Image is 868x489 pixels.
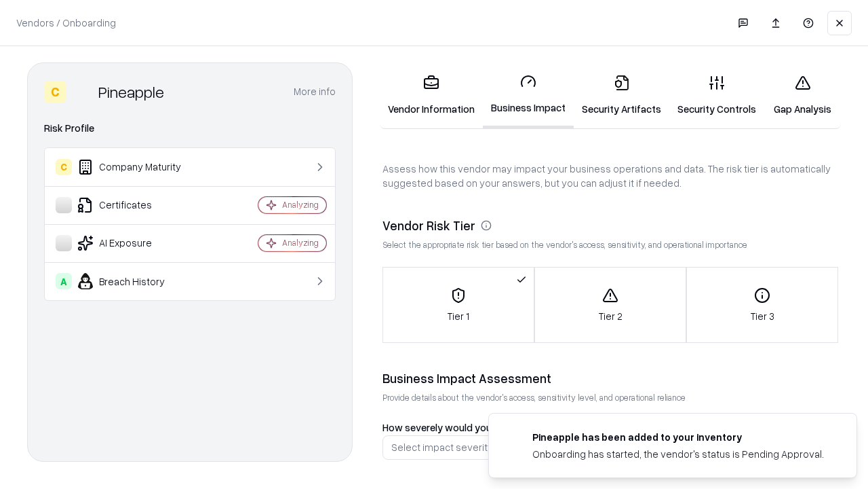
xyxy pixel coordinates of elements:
div: Onboarding has started, the vendor's status is Pending Approval. [532,447,824,461]
a: Security Controls [669,64,764,127]
p: Tier 1 [448,309,469,323]
button: Select impact severity... [382,435,838,460]
a: Vendor Information [380,64,483,127]
p: Vendors / Onboarding [16,16,116,30]
div: Select impact severity... [391,440,498,454]
div: C [44,81,66,103]
div: Analyzing [282,199,319,211]
div: Breach History [56,273,218,289]
div: Pineapple [98,81,164,103]
a: Security Artifacts [574,64,669,127]
div: A [56,273,72,289]
p: Assess how this vendor may impact your business operations and data. The risk tier is automatical... [382,162,838,190]
img: Pineapple [71,81,93,103]
p: Select the appropriate risk tier based on the vendor's access, sensitivity, and operational impor... [382,239,838,251]
div: Certificates [56,197,218,213]
div: Company Maturity [56,159,218,175]
label: How severely would your business be impacted if this vendor became unavailable? [382,421,754,433]
div: Pineapple has been added to your inventory [532,430,824,444]
button: More info [294,79,336,104]
div: Analyzing [282,237,319,249]
div: Business Impact Assessment [382,370,838,386]
a: Gap Analysis [764,64,841,127]
a: Business Impact [483,62,574,128]
div: Risk Profile [44,120,336,137]
img: pineappleenergy.com [505,430,521,446]
div: C [56,159,72,175]
div: AI Exposure [56,235,218,251]
p: Tier 3 [751,309,774,323]
p: Provide details about the vendor's access, sensitivity level, and operational reliance [382,392,838,403]
div: Vendor Risk Tier [382,217,838,234]
p: Tier 2 [599,309,623,323]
